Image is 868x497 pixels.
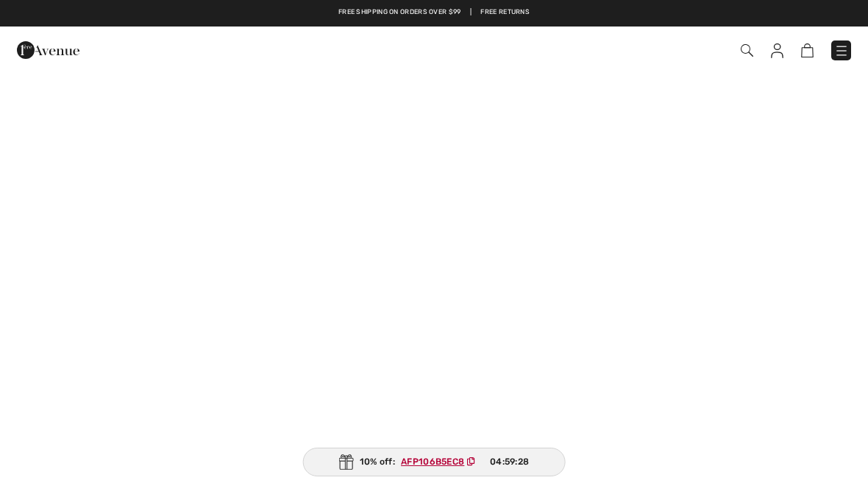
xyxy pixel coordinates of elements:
img: Gift.svg [339,454,354,470]
img: Shopping Bag [801,43,814,57]
span: | [470,7,472,18]
div: 10% off: [303,448,566,476]
a: Free shipping on orders over $99 [338,7,461,18]
img: 1ère Avenue [17,35,79,65]
img: Search [741,44,753,57]
ins: AFP106B5EC8 [401,457,464,467]
a: Free Returns [480,7,530,18]
img: My Info [771,43,783,58]
img: Menu [834,43,849,58]
a: 1ère Avenue [17,42,79,56]
span: 04:59:28 [490,455,529,468]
